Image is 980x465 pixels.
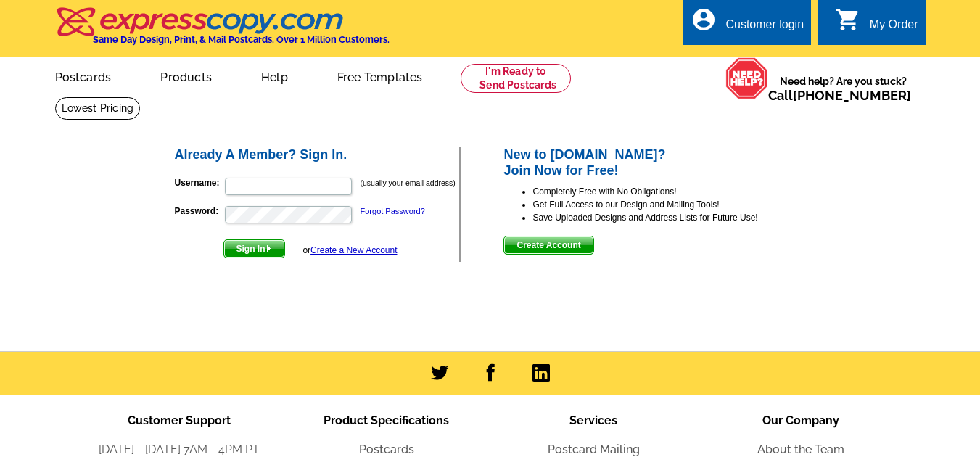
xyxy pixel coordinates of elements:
li: Save Uploaded Designs and Address Lists for Future Use! [532,211,807,224]
i: account_circle [691,7,717,33]
li: Completely Free with No Obligations! [532,185,807,198]
label: Username: [175,176,223,189]
span: Need help? Are you stuck? [768,74,918,103]
span: Customer Support [128,413,231,427]
button: Create Account [503,236,593,255]
a: account_circle Customer login [691,16,804,34]
a: Products [137,59,235,93]
h2: Already A Member? Sign In. [175,147,460,163]
label: Password: [175,205,223,218]
span: Sign In [224,240,284,258]
a: Same Day Design, Print, & Mail Postcards. Over 1 Million Customers. [55,17,390,45]
h4: Same Day Design, Print, & Mail Postcards. Over 1 Million Customers. [93,34,390,45]
li: [DATE] - [DATE] 7AM - 4PM PT [75,441,283,458]
img: help [725,57,768,99]
div: or [302,244,397,257]
h2: New to [DOMAIN_NAME]? Join Now for Free! [503,147,807,178]
a: Help [238,59,311,93]
a: [PHONE_NUMBER] [793,88,911,103]
small: (usually your email address) [361,178,456,187]
span: Services [569,413,617,427]
a: Create a New Account [310,245,397,255]
button: Sign In [223,239,285,258]
div: Customer login [725,18,804,38]
a: Forgot Password? [361,207,425,215]
a: About the Team [757,443,844,456]
span: Our Company [762,413,839,427]
a: Postcard Mailing [548,443,640,456]
i: shopping_cart [835,7,861,33]
a: shopping_cart My Order [835,16,918,34]
span: Call [768,88,911,103]
img: button-next-arrow-white.png [265,245,272,252]
span: Product Specifications [324,413,449,427]
div: My Order [870,18,918,38]
a: Free Templates [314,59,446,93]
a: Postcards [32,59,135,93]
li: Get Full Access to our Design and Mailing Tools! [532,198,807,211]
span: Create Account [504,236,593,254]
a: Postcards [359,443,414,456]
